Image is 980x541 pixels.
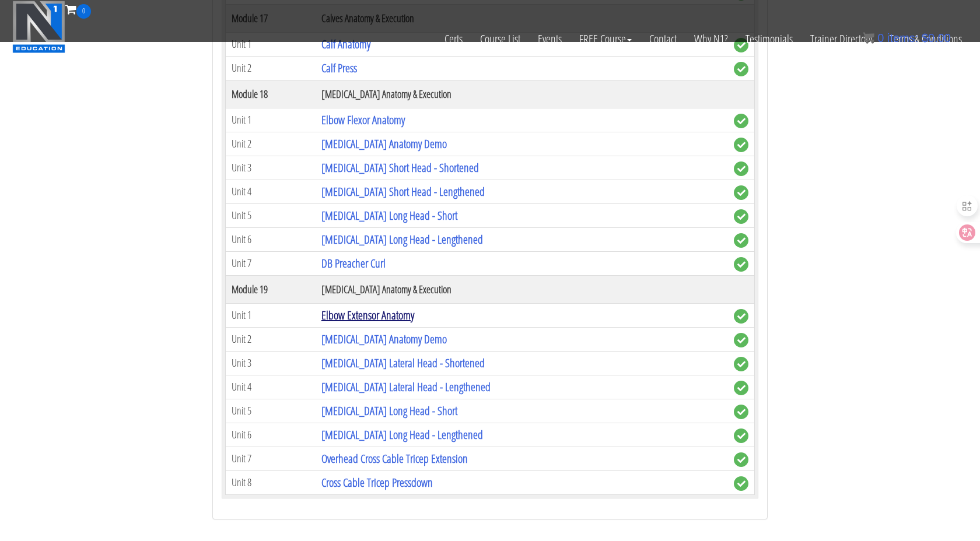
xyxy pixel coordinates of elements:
[316,80,728,108] th: [MEDICAL_DATA] Anatomy & Execution
[226,132,316,156] td: Unit 2
[734,257,748,272] span: complete
[685,19,737,59] a: Why N1?
[877,31,884,44] span: 0
[226,447,316,470] td: Unit 7
[734,381,748,395] span: complete
[922,31,928,44] span: $
[226,156,316,180] td: Unit 3
[316,275,728,303] th: [MEDICAL_DATA] Anatomy & Execution
[321,112,405,128] a: Elbow Flexor Anatomy
[321,60,357,76] a: Calf Press
[226,327,316,351] td: Unit 2
[321,307,414,323] a: Elbow Extensor Anatomy
[863,32,874,44] img: icon11.png
[529,19,570,59] a: Events
[321,451,468,466] a: Overhead Cross Cable Tricep Extension
[734,114,748,128] span: complete
[226,180,316,203] td: Unit 4
[321,427,483,442] a: [MEDICAL_DATA] Long Head - Lengthened
[321,255,386,271] a: DB Preacher Curl
[226,227,316,251] td: Unit 6
[321,231,483,247] a: [MEDICAL_DATA] Long Head - Lengthened
[734,161,748,176] span: complete
[863,31,951,44] a: 0 items: $0.00
[321,331,447,347] a: [MEDICAL_DATA] Anatomy Demo
[65,1,91,17] a: 0
[226,108,316,132] td: Unit 1
[734,333,748,347] span: complete
[734,476,748,491] span: complete
[321,475,433,490] a: Cross Cable Tricep Pressdown
[226,80,316,108] th: Module 18
[734,185,748,200] span: complete
[734,138,748,152] span: complete
[226,275,316,303] th: Module 19
[226,470,316,494] td: Unit 8
[734,309,748,324] span: complete
[436,19,471,59] a: Certs
[321,136,447,152] a: [MEDICAL_DATA] Anatomy Demo
[734,233,748,248] span: complete
[226,423,316,447] td: Unit 6
[226,399,316,423] td: Unit 5
[321,403,457,419] a: [MEDICAL_DATA] Long Head - Short
[226,351,316,375] td: Unit 3
[12,1,65,53] img: n1-education
[734,62,748,76] span: complete
[76,4,91,19] span: 0
[471,19,529,59] a: Course List
[226,303,316,327] td: Unit 1
[734,428,748,443] span: complete
[734,405,748,419] span: complete
[734,357,748,371] span: complete
[734,209,748,224] span: complete
[801,19,881,59] a: Trainer Directory
[321,184,485,199] a: [MEDICAL_DATA] Short Head - Lengthened
[226,251,316,275] td: Unit 7
[226,375,316,399] td: Unit 4
[887,31,918,44] span: items:
[321,379,491,395] a: [MEDICAL_DATA] Lateral Head - Lengthened
[226,203,316,227] td: Unit 5
[640,19,685,59] a: Contact
[734,452,748,467] span: complete
[321,208,457,223] a: [MEDICAL_DATA] Long Head - Short
[737,19,801,59] a: Testimonials
[570,19,640,59] a: FREE Course
[321,355,485,371] a: [MEDICAL_DATA] Lateral Head - Shortened
[922,31,951,44] bdi: 0.00
[881,19,971,59] a: Terms & Conditions
[321,160,479,175] a: [MEDICAL_DATA] Short Head - Shortened
[226,56,316,80] td: Unit 2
